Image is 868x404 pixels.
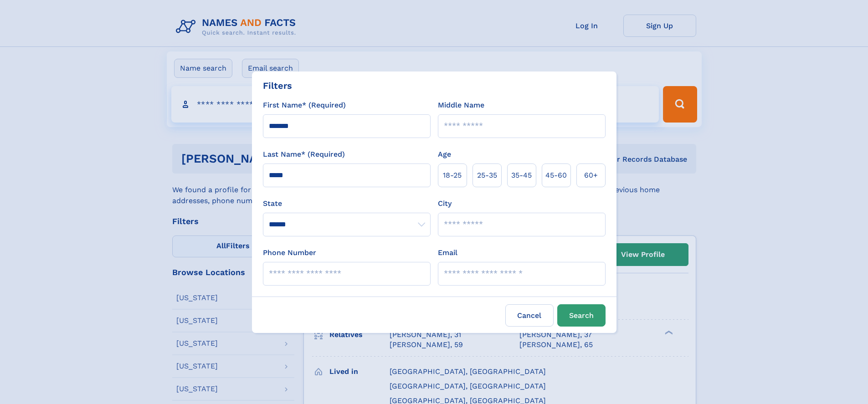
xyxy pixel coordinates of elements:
span: 45‑60 [545,170,567,181]
label: Last Name* (Required) [263,149,345,160]
label: Phone Number [263,247,316,258]
span: 25‑35 [477,170,497,181]
label: First Name* (Required) [263,100,346,111]
span: 35‑45 [511,170,532,181]
div: Filters [263,79,292,92]
span: 18‑25 [443,170,462,181]
label: Email [438,247,457,258]
label: Cancel [505,304,554,327]
label: Middle Name [438,100,484,111]
label: State [263,198,431,209]
span: 60+ [584,170,598,181]
label: Age [438,149,451,160]
button: Search [557,304,606,327]
label: City [438,198,452,209]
